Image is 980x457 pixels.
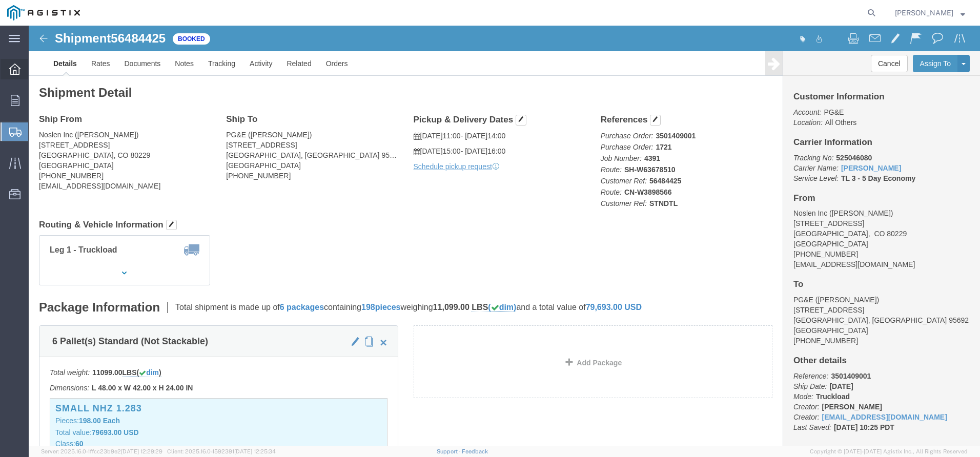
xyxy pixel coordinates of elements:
img: logo [7,5,80,20]
span: [DATE] 12:25:34 [234,448,276,454]
a: Support [437,448,462,454]
span: Copyright © [DATE]-[DATE] Agistix Inc., All Rights Reserved [810,447,968,456]
span: Client: 2025.16.0-1592391 [167,448,276,454]
span: NICOLE TRUJILLO [895,7,953,18]
a: Feedback [462,448,488,454]
iframe: FS Legacy Container [29,26,980,446]
button: [PERSON_NAME] [894,7,966,19]
span: [DATE] 12:29:29 [121,448,162,454]
span: Server: 2025.16.0-1ffcc23b9e2 [41,448,162,454]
